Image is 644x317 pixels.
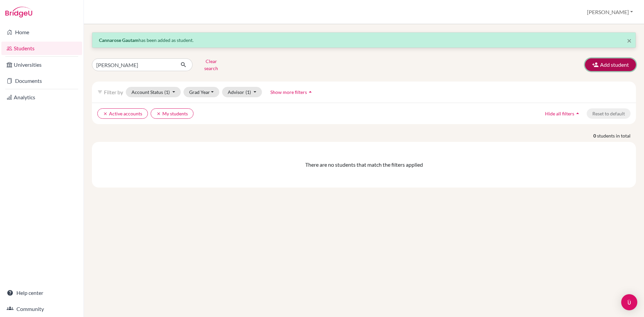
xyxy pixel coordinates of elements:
button: clearActive accounts [97,108,148,119]
img: Bridge-U [5,7,32,17]
a: Community [1,302,82,316]
button: [PERSON_NAME] [584,6,636,18]
i: clear [103,111,108,116]
button: Hide all filtersarrow_drop_up [539,108,587,119]
span: × [627,36,632,45]
p: has been added as student. [99,37,629,44]
button: Show more filtersarrow_drop_up [265,87,319,97]
button: Close [627,37,632,45]
a: Home [1,25,82,39]
i: clear [156,111,161,116]
button: Add student [585,58,636,71]
button: Grad Year [183,87,220,97]
a: Help center [1,286,82,300]
span: Show more filters [270,89,307,95]
span: Hide all filters [545,111,574,116]
span: Filter by [104,89,123,95]
strong: Cannarose Gautam [99,37,139,43]
button: Advisor(1) [222,87,262,97]
a: Documents [1,74,82,88]
button: Account Status(1) [126,87,181,97]
a: Analytics [1,91,82,104]
div: Open Intercom Messenger [621,294,637,310]
input: Find student by name... [92,58,175,71]
a: Students [1,42,82,55]
div: There are no students that match the filters applied [97,161,631,169]
i: arrow_drop_up [574,110,581,117]
strong: 0 [593,132,597,139]
button: Reset to default [587,108,631,119]
span: (1) [246,89,251,95]
span: (1) [164,89,170,95]
i: filter_list [97,89,103,95]
button: Clear search [193,56,230,73]
button: clearMy students [151,108,194,119]
i: arrow_drop_up [307,89,314,95]
span: students in total [597,132,636,139]
a: Universities [1,58,82,71]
